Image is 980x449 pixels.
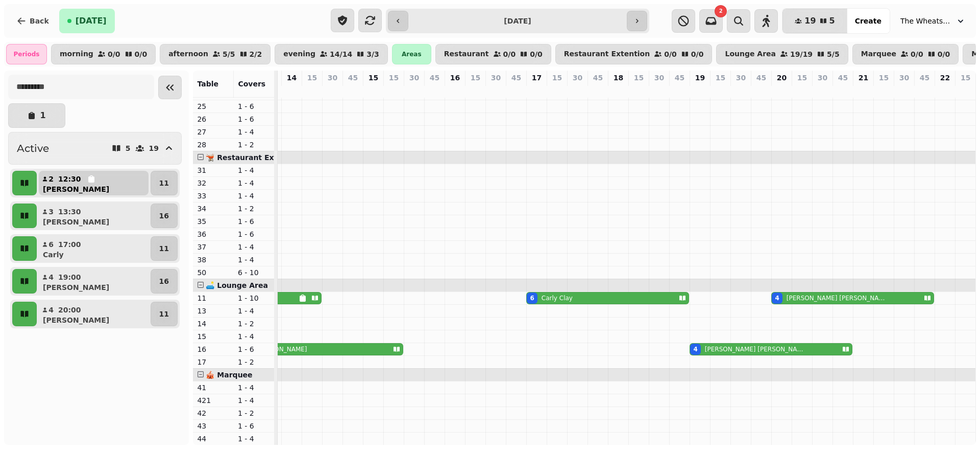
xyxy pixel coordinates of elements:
p: 2 [48,174,54,184]
span: Covers [238,80,265,88]
p: 0 [737,85,745,95]
p: [PERSON_NAME] [PERSON_NAME] [787,294,886,302]
p: 30 [409,73,419,83]
p: 0 [798,85,806,95]
p: 1 - 6 [238,229,271,239]
p: 1 - 2 [238,204,271,214]
p: 0 [859,85,867,95]
button: 16 [151,269,178,294]
p: 11 [197,293,230,303]
p: 16 [159,211,169,221]
h2: Active [17,141,49,155]
div: 6 [530,294,534,302]
p: evening [283,50,315,58]
p: 0 [451,85,459,95]
p: Restaurant [444,50,489,58]
p: 45 [593,73,603,83]
p: 0 [757,85,765,95]
p: 13 [197,306,230,316]
p: 4 [48,305,54,315]
p: [PERSON_NAME] [256,345,307,353]
button: 11 [151,302,178,326]
button: Lounge Area19/195/5 [716,44,848,64]
p: 31 [197,165,230,175]
p: 1 - 2 [238,408,271,418]
p: 15 [389,73,399,83]
p: 15 [879,73,889,83]
p: 11 [159,243,169,254]
p: 0 [553,85,561,95]
div: 4 [693,345,697,353]
p: 0 [655,85,663,95]
p: 0 [430,85,438,95]
button: 11 [151,171,178,195]
p: 1 - 6 [238,421,271,431]
p: 6 [48,239,54,250]
p: 0 [410,85,418,95]
p: 0 [675,85,683,95]
p: 3 [48,207,54,217]
p: 20 [777,73,787,83]
p: 0 [879,85,888,95]
p: 15 [634,73,644,83]
p: 1 - 2 [238,140,271,150]
p: 30 [899,73,909,83]
p: 17 [197,357,230,367]
p: 26 [197,114,230,124]
p: 0 / 0 [664,51,677,58]
button: 313:30[PERSON_NAME] [39,204,149,228]
p: 19:00 [58,272,81,282]
p: 25 [197,101,230,111]
p: 13:30 [58,207,81,217]
p: 1 - 4 [238,306,271,316]
button: Restaurant Extention0/00/0 [555,44,713,64]
p: 2 / 2 [250,51,262,58]
button: Create [847,9,890,33]
div: Areas [392,44,431,64]
p: 0 [941,85,949,95]
p: 36 [197,229,230,239]
p: 0 [594,85,602,95]
p: 1 - 6 [238,114,271,124]
p: 1 - 6 [238,344,271,354]
p: 0 [308,85,316,95]
p: 0 / 0 [135,51,148,58]
button: 16 [151,204,178,228]
button: Collapse sidebar [158,76,182,99]
p: 1 - 4 [238,191,271,201]
p: 0 / 0 [108,51,120,58]
p: 16 [197,344,230,354]
span: 🎪 Marquee [206,371,252,379]
button: 617:00Carly [39,236,149,261]
p: 28 [197,140,230,150]
p: 32 [197,178,230,188]
p: 0 [839,85,847,95]
p: 19 [149,145,159,152]
p: Carly [43,250,64,260]
p: 43 [197,421,230,431]
p: 44 [197,434,230,444]
p: 0 / 0 [911,51,923,58]
p: 30 [818,73,827,83]
button: 419:00[PERSON_NAME] [39,269,149,294]
p: 19 / 19 [790,51,813,58]
p: 30 [654,73,664,83]
p: 1 - 4 [238,178,271,188]
p: 1 - 4 [238,165,271,175]
div: 4 [775,294,779,302]
p: 34 [197,204,230,214]
p: 30 [736,73,746,83]
button: Restaurant0/00/0 [435,44,551,64]
button: 1 [8,103,65,128]
p: 0 [634,85,643,95]
p: 5 / 5 [827,51,840,58]
p: 1 - 6 [238,216,271,227]
p: [PERSON_NAME] [43,282,109,293]
p: 16 [159,276,169,286]
p: 20:00 [58,305,81,315]
p: 0 / 0 [530,51,543,58]
p: 1 - 4 [238,127,271,137]
p: 15 [307,73,317,83]
p: 0 / 0 [691,51,704,58]
p: 45 [348,73,358,83]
